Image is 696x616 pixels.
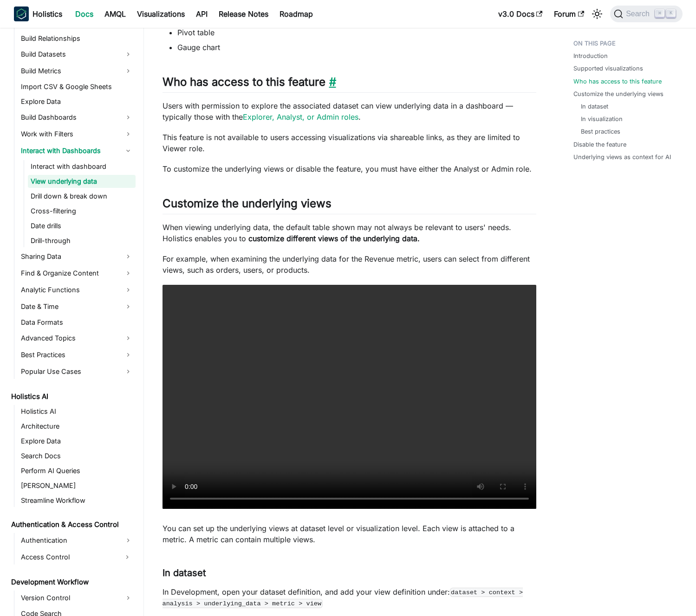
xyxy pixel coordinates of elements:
[18,550,119,565] a: Access Control
[18,347,136,362] a: Best Practices
[28,219,136,232] a: Date drills
[190,6,213,21] a: API
[493,6,548,21] a: v3.0 Docs
[119,550,136,565] button: Expand sidebar category 'Access Control'
[163,285,536,509] video: Your browser does not support embedding video, but you can .
[163,75,536,93] h2: Who has access to this feature
[573,77,662,86] a: Who has access to this feature
[18,364,136,379] a: Popular Use Cases
[18,494,136,507] a: Streamline Workflow
[18,32,136,45] a: Build Relationships
[18,420,136,433] a: Architecture
[18,316,136,329] a: Data Formats
[581,115,623,123] a: In visualization
[18,282,136,297] a: Analytic Functions
[248,234,420,243] strong: customize different views of the underlying data​​.
[177,27,536,38] li: Pivot table
[163,586,536,609] p: In Development, open your dataset definition, and add your view definition under:
[163,222,536,244] p: When viewing underlying data, the default table shown may not always be relevant to users' needs....
[274,6,319,21] a: Roadmap
[28,234,136,247] a: Drill-through
[8,518,136,531] a: Authentication & Access Control
[18,127,136,141] a: Work with Filters
[18,80,136,93] a: Import CSV & Google Sheets
[18,331,136,346] a: Advanced Topics
[325,75,336,89] a: Direct link to Who has access to this feature
[573,51,608,60] a: Introduction
[5,28,144,616] nav: Docs sidebar
[18,449,136,462] a: Search Docs
[548,6,590,21] a: Forum
[18,143,136,158] a: Interact with Dashboards
[33,8,62,19] b: Holistics
[8,576,136,589] a: Development Workflow
[655,9,664,18] kbd: ⌘
[213,6,274,21] a: Release Notes
[243,112,358,122] a: Explorer, Analyst, or Admin roles
[573,90,663,98] a: Customize the underlying views
[163,163,536,174] p: To customize the underlying views or disable the feature, you must have either the Analyst or Adm...
[18,95,136,108] a: Explore Data
[177,42,536,53] li: Gauge chart
[163,253,536,276] p: For example, when examining the underlying data for the Revenue metric, users can select from dif...
[163,197,536,214] h2: Customize the underlying views
[28,160,136,173] a: Interact with dashboard
[18,299,136,314] a: Date & Time
[14,6,29,21] img: Holistics
[18,249,136,264] a: Sharing Data
[590,6,605,21] button: Switch between dark and light mode (currently light mode)
[18,64,136,78] a: Build Metrics
[18,479,136,492] a: [PERSON_NAME]
[163,132,536,154] p: This feature is not available to users accessing visualizations via shareable links, as they are ...
[131,6,190,21] a: Visualizations
[573,140,626,149] a: Disable the feature
[18,47,136,62] a: Build Datasets
[573,64,643,73] a: Supported visualizations
[8,390,136,403] a: Holistics AI
[163,567,536,579] h3: In dataset
[18,405,136,418] a: Holistics AI
[581,102,608,111] a: In dataset
[28,190,136,203] a: Drill down & break down
[18,110,136,125] a: Build Dashboards
[18,266,136,281] a: Find & Organize Content
[581,127,620,136] a: Best practices
[28,175,136,188] a: View underlying data
[163,523,536,545] p: You can set up the underlying views at dataset level or visualization level. Each view is attache...
[18,464,136,477] a: Perform AI Queries
[163,100,536,122] p: Users with permission to explore the associated dataset can view underlying data in a dashboard —...
[70,6,99,21] a: Docs
[28,205,136,218] a: Cross-filtering
[573,153,671,161] a: Underlying views as context for AI
[18,590,136,605] a: Version Control
[623,10,655,18] span: Search
[666,9,676,18] kbd: K
[99,6,131,21] a: AMQL
[610,6,682,22] button: Search (Command+K)
[18,533,136,548] a: Authentication
[18,435,136,448] a: Explore Data
[14,6,62,21] a: HolisticsHolistics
